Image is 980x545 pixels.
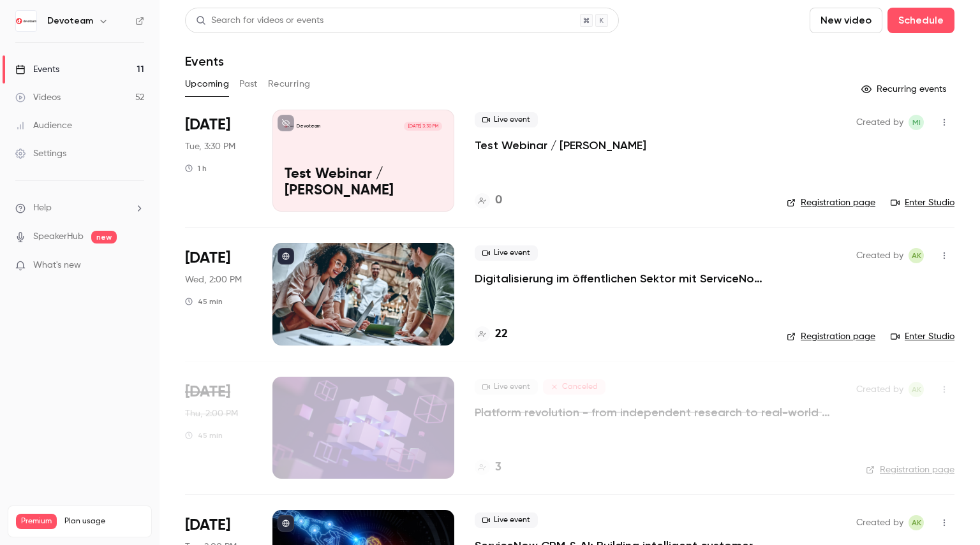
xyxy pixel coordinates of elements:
[297,123,320,129] p: Devoteam
[856,382,903,397] span: Created by
[15,147,66,160] div: Settings
[856,115,903,130] span: Created by
[91,231,117,243] span: new
[185,248,230,268] span: [DATE]
[185,140,235,153] span: Tue, 3:30 PM
[185,382,230,402] span: [DATE]
[33,259,81,272] span: What's new
[912,515,921,530] span: AK
[856,515,903,530] span: Created by
[129,260,144,272] iframe: Noticeable Trigger
[909,115,924,130] span: Maria Pina Iavazzi
[15,63,59,76] div: Events
[239,74,258,94] button: Past
[185,163,207,173] div: 1 h
[475,192,502,209] a: 0
[495,459,501,476] h4: 3
[891,330,954,343] a: Enter Studio
[185,296,223,307] div: 45 min
[543,379,605,395] span: Canceled
[787,196,875,209] a: Registration page
[495,192,502,209] h4: 0
[475,405,836,420] a: Platform revolution - from independent research to real-world results
[185,273,242,286] span: Wed, 2:00 PM
[185,515,230,535] span: [DATE]
[856,248,903,263] span: Created by
[15,91,61,104] div: Videos
[16,514,57,529] span: Premium
[912,382,921,397] span: AK
[185,430,223,440] div: 45 min
[185,115,230,135] span: [DATE]
[15,201,144,215] li: help-dropdown-opener
[185,110,252,212] div: Sep 9 Tue, 3:30 PM (Europe/Berlin)
[912,248,921,263] span: AK
[196,14,323,27] div: Search for videos or events
[404,122,442,131] span: [DATE] 3:30 PM
[787,330,875,343] a: Registration page
[185,54,224,69] h1: Events
[866,463,954,476] a: Registration page
[475,326,508,343] a: 22
[185,377,252,479] div: Sep 18 Thu, 2:00 PM (Europe/Amsterdam)
[909,515,924,530] span: Adrianna Kielin
[268,74,311,94] button: Recurring
[185,243,252,345] div: Sep 17 Wed, 2:00 PM (Europe/Amsterdam)
[272,110,454,212] a: Test Webinar / Maria Devoteam[DATE] 3:30 PMTest Webinar / [PERSON_NAME]
[64,516,144,527] span: Plan usage
[909,382,924,397] span: Adrianna Kielin
[16,11,36,31] img: Devoteam
[912,115,921,130] span: MI
[810,8,882,33] button: New video
[475,379,538,395] span: Live event
[47,15,93,27] h6: Devoteam
[185,74,229,94] button: Upcoming
[495,326,508,343] h4: 22
[475,138,646,153] a: Test Webinar / [PERSON_NAME]
[475,245,538,261] span: Live event
[475,112,538,127] span: Live event
[285,166,442,200] p: Test Webinar / [PERSON_NAME]
[856,79,954,99] button: Recurring events
[15,119,72,132] div: Audience
[475,271,766,286] a: Digitalisierung im öffentlichen Sektor mit ServiceNow CRM
[33,201,52,215] span: Help
[33,230,84,243] a: SpeakerHub
[887,8,954,33] button: Schedule
[185,407,238,420] span: Thu, 2:00 PM
[475,459,501,476] a: 3
[891,196,954,209] a: Enter Studio
[909,248,924,263] span: Adrianna Kielin
[475,512,538,528] span: Live event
